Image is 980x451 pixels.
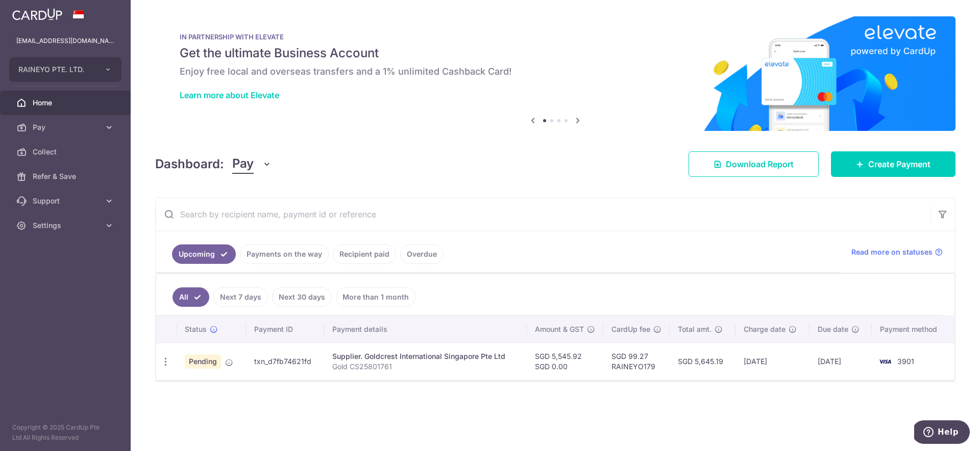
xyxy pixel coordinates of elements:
td: txn_d7fb74621fd [246,343,325,380]
td: SGD 99.27 RAINEYO179 [603,343,670,380]
span: Collect [33,147,100,157]
a: Learn more about Elevate [180,90,279,100]
button: Pay [232,154,272,174]
a: Next 7 days [213,287,268,307]
span: 3901 [897,357,914,366]
div: Supplier. Goldcrest International Singapore Pte Ltd [332,351,518,362]
input: Search by recipient name, payment id or reference [156,198,930,231]
span: Support [33,196,100,206]
span: Charge date [744,324,786,334]
p: [EMAIL_ADDRESS][DOMAIN_NAME] [16,36,114,46]
img: CardUp [12,8,62,20]
td: [DATE] [736,343,810,380]
a: Next 30 days [272,287,332,307]
iframe: Opens a widget where you can find more information [914,420,970,446]
th: Payment details [324,316,526,343]
h5: Get the ultimate Business Account [180,45,931,61]
a: Upcoming [172,244,236,264]
button: RAINEYO PTE. LTD. [9,57,121,82]
p: IN PARTNERSHIP WITH ELEVATE [180,33,931,41]
span: Status [185,324,207,334]
span: Download Report [726,158,794,170]
a: More than 1 month [336,287,415,307]
th: Payment ID [246,316,325,343]
a: Create Payment [831,151,955,177]
h4: Dashboard: [155,155,224,173]
span: Create Payment [868,158,930,170]
a: Recipient paid [333,244,396,264]
span: Pay [232,154,254,174]
td: [DATE] [810,343,872,380]
span: Read more on statuses [851,247,933,257]
h6: Enjoy free local and overseas transfers and a 1% unlimited Cashback Card! [180,65,931,78]
span: RAINEYO PTE. LTD. [18,64,94,75]
a: Overdue [400,244,444,264]
span: Total amt. [678,324,712,334]
span: Home [33,98,100,108]
span: CardUp fee [611,324,650,334]
img: Renovation banner [155,16,955,131]
span: Amount & GST [535,324,584,334]
a: Payments on the way [240,244,329,264]
a: Read more on statuses [851,247,943,257]
span: Due date [818,324,848,334]
span: Settings [33,220,100,231]
span: Refer & Save [33,171,100,182]
td: SGD 5,545.92 SGD 0.00 [527,343,603,380]
p: Gold CS25801761 [332,362,518,372]
td: SGD 5,645.19 [670,343,736,380]
span: Pay [33,122,100,132]
a: All [173,287,209,307]
img: Bank Card [875,355,895,368]
span: Pending [185,354,221,369]
th: Payment method [872,316,954,343]
a: Download Report [689,151,819,177]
